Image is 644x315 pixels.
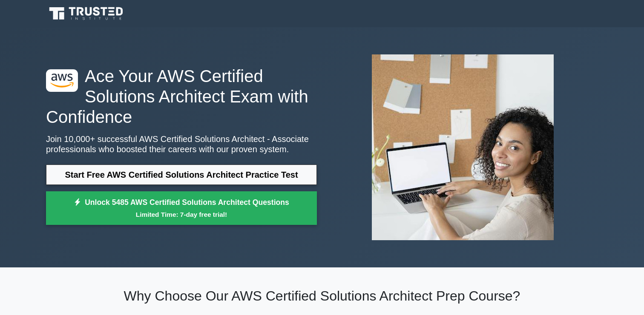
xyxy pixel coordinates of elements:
h1: Ace Your AWS Certified Solutions Architect Exam with Confidence [46,66,317,127]
h2: Why Choose Our AWS Certified Solutions Architect Prep Course? [46,288,598,304]
a: Unlock 5485 AWS Certified Solutions Architect QuestionsLimited Time: 7-day free trial! [46,191,317,225]
p: Join 10,000+ successful AWS Certified Solutions Architect - Associate professionals who boosted t... [46,134,317,154]
small: Limited Time: 7-day free trial! [57,210,306,219]
a: Start Free AWS Certified Solutions Architect Practice Test [46,165,317,185]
